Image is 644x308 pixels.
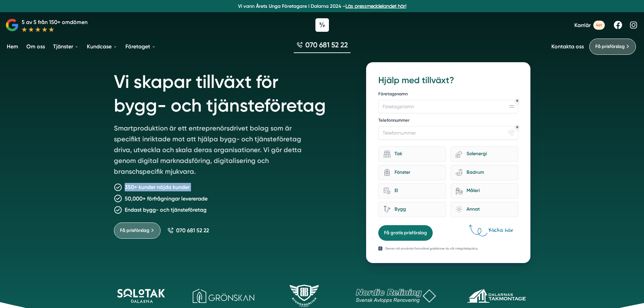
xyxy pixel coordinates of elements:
h1: Vi skapar tillväxt för bygg- och tjänsteföretag [114,62,350,123]
a: Företaget [124,38,157,55]
p: 350+ kunder nöjda kunder [125,183,190,191]
p: 50,000+ förfrågningar levererade [125,194,208,203]
span: 4st [593,21,605,30]
a: Få prisförslag [114,222,161,239]
p: Endast bygg- och tjänsteföretag [125,206,207,214]
a: Få prisförslag [589,39,636,55]
label: Telefonnummer [378,117,518,125]
span: 070 681 52 22 [176,227,209,234]
input: Företagsnamn [378,100,518,113]
label: Företagsnamn [378,91,518,98]
a: Kontakta oss [551,43,584,50]
a: 070 681 52 22 [167,227,209,234]
p: Smartproduktion är ett entreprenörsdrivet bolag som är specifikt inriktade mot att hjälpa bygg- o... [114,123,309,180]
a: Hem [5,38,20,55]
span: Få prisförslag [595,43,625,50]
a: Läs pressmeddelandet här! [345,3,406,9]
input: Telefonnummer [378,126,518,140]
h3: Hjälp med tillväxt? [378,74,518,87]
span: 070 681 52 22 [305,40,348,50]
p: Vi vann Årets Unga Företagare i Dalarna 2024 – [3,3,641,9]
a: 070 681 52 22 [294,40,351,53]
a: Karriär 4st [574,21,605,30]
span: Få prisförslag [120,227,149,234]
a: Om oss [25,38,46,55]
div: Obligatoriskt [516,126,519,128]
p: 5 av 5 från 150+ omdömen [22,18,88,26]
button: Få gratis prisförslag [378,225,433,241]
a: Tjänster [52,38,80,55]
p: Genom att använda formuläret godkänner du vår integritetspolicy. [385,246,478,251]
a: Kundcase [86,38,119,55]
span: Karriär [574,22,591,28]
div: Obligatoriskt [516,99,519,102]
